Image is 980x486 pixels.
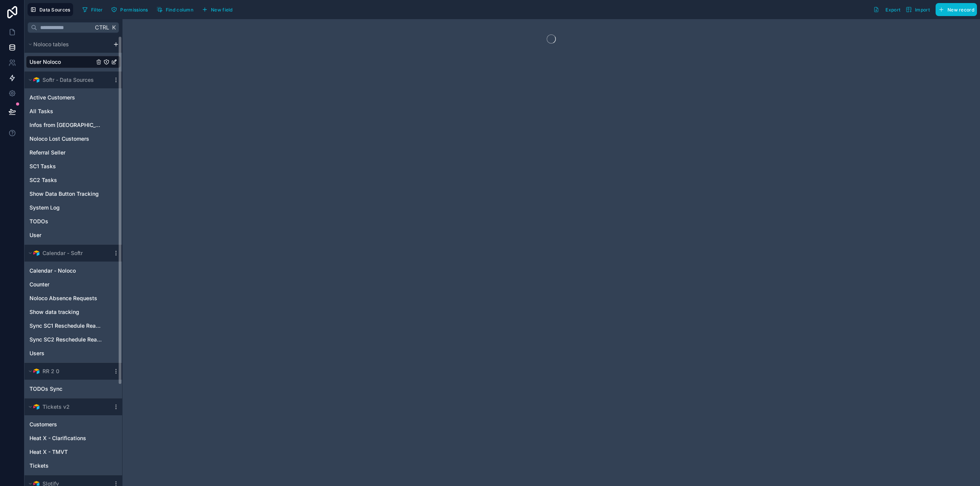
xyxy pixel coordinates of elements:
button: Import [903,3,933,16]
a: New record [933,3,977,16]
button: Export [871,3,903,16]
button: New field [199,4,235,15]
span: Data Sources [39,7,70,13]
span: Find column [166,7,193,13]
span: Permissions [120,7,148,13]
span: New field [211,7,233,13]
span: Export [885,7,900,13]
span: K [111,25,116,30]
button: Permissions [108,4,150,15]
span: Import [915,7,930,13]
button: Data Sources [28,3,73,16]
button: Find column [154,4,196,15]
span: New record [947,7,974,13]
span: Ctrl [94,23,110,32]
span: Filter [91,7,103,13]
button: Filter [79,4,106,15]
button: New record [936,3,977,16]
a: Permissions [108,4,154,15]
